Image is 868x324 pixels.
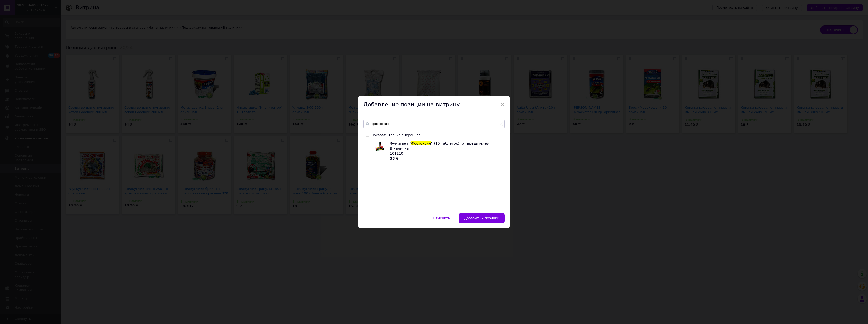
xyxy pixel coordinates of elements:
[390,156,395,160] b: 38
[411,141,431,145] span: Фостоксин
[358,96,510,114] div: Добавление позиции на витрину
[464,216,499,220] span: Добавить 2 позиции
[390,146,502,151] div: В наличии
[390,156,502,161] div: ₴
[433,216,450,220] span: Отменить
[459,213,505,223] button: Добавить 2 позиции
[390,151,403,155] span: 101110
[500,100,505,109] span: ×
[431,141,489,145] span: " (10 таблеток), от вредителей
[363,119,505,129] input: Поиск по товарам и услугам
[390,141,411,145] span: Фумигант "
[375,141,385,151] img: Фумигант "Фостоксин" (10 таблеток), от вредителей
[371,133,420,137] div: Показать только выбранное
[428,213,455,223] button: Отменить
